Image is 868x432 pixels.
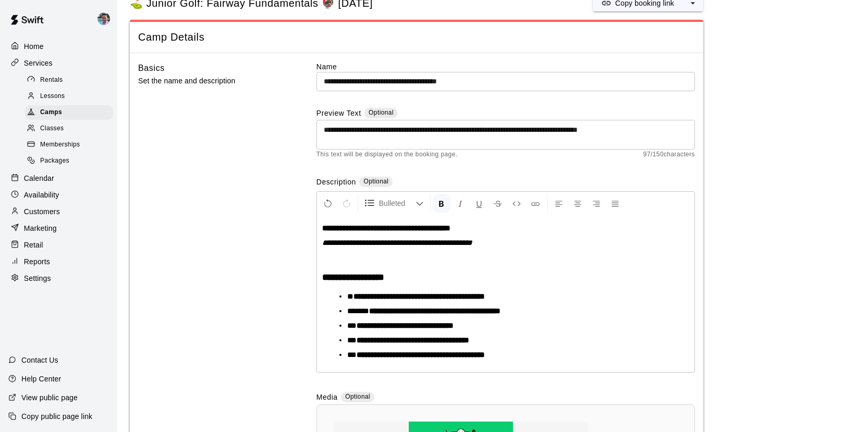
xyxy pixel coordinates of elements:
[25,154,113,168] div: Packages
[25,138,113,152] div: Memberships
[316,177,356,189] label: Description
[319,194,337,213] button: Undo
[369,109,394,116] span: Optional
[97,13,110,25] img: Ryan Goehring
[138,61,165,75] h6: Basics
[25,137,117,153] a: Memberships
[8,39,109,54] a: Home
[8,254,109,269] a: Reports
[25,89,113,104] div: Lessons
[8,220,109,236] a: Marketing
[316,150,458,160] span: This text will be displayed on the booking page.
[8,204,109,219] a: Customers
[8,170,109,186] a: Calendar
[8,55,109,71] a: Services
[25,105,117,121] a: Camps
[24,173,54,183] p: Calendar
[40,124,64,134] span: Classes
[451,194,469,213] button: Format Italics
[40,75,63,85] span: Rentals
[433,194,450,213] button: Format Bold
[363,178,388,185] span: Optional
[316,61,695,72] label: Name
[138,30,695,44] span: Camp Details
[40,156,69,166] span: Packages
[8,270,109,286] a: Settings
[316,392,338,404] label: Media
[606,194,624,213] button: Justify Align
[24,240,43,250] p: Retail
[24,58,53,68] p: Services
[8,187,109,203] a: Availability
[8,237,109,253] a: Retail
[95,8,117,29] div: Ryan Goehring
[40,107,62,118] span: Camps
[21,392,78,403] p: View public page
[379,198,415,208] span: Bulleted List
[25,72,117,88] a: Rentals
[24,206,60,217] p: Customers
[345,393,370,400] span: Optional
[21,355,58,365] p: Contact Us
[360,194,428,213] button: Formatting Options
[550,194,568,213] button: Left Align
[40,91,65,102] span: Lessons
[24,41,44,52] p: Home
[508,194,525,213] button: Insert Code
[588,194,605,213] button: Right Align
[527,194,544,213] button: Insert Link
[138,75,283,88] p: Set the name and description
[24,223,57,233] p: Marketing
[21,411,92,422] p: Copy public page link
[25,73,113,88] div: Rentals
[25,153,117,169] a: Packages
[24,256,50,267] p: Reports
[470,194,488,213] button: Format Underline
[25,88,117,104] a: Lessons
[40,140,80,150] span: Memberships
[25,105,113,120] div: Camps
[24,190,59,200] p: Availability
[25,121,113,136] div: Classes
[569,194,586,213] button: Center Align
[338,194,356,213] button: Redo
[643,150,695,160] span: 97 / 150 characters
[489,194,507,213] button: Format Strikethrough
[25,121,117,137] a: Classes
[24,273,51,283] p: Settings
[21,374,61,384] p: Help Center
[316,108,361,120] label: Preview Text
